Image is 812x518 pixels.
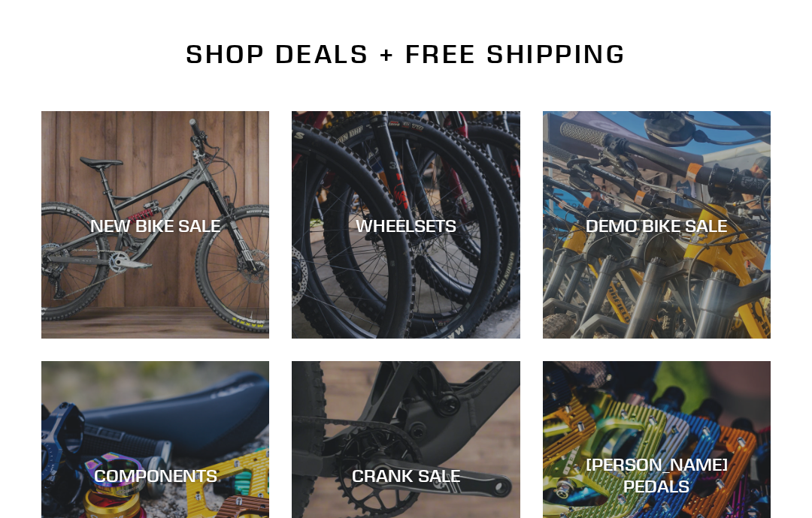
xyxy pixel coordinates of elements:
a: NEW BIKE SALE [41,111,269,339]
div: COMPONENTS [41,465,269,486]
a: DEMO BIKE SALE [543,111,771,339]
div: CRANK SALE [292,465,520,486]
div: [PERSON_NAME] PEDALS [543,453,771,497]
a: WHEELSETS [292,111,520,339]
div: WHEELSETS [292,214,520,236]
h2: SHOP DEALS + FREE SHIPPING [41,38,771,70]
div: NEW BIKE SALE [41,214,269,236]
div: DEMO BIKE SALE [543,214,771,236]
